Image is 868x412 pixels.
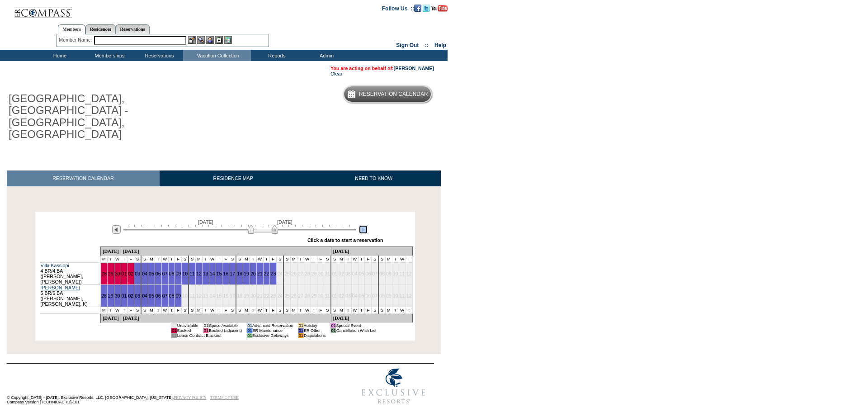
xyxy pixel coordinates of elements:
td: 05 [358,284,365,307]
td: S [277,256,283,262]
td: T [263,256,270,262]
td: Admin [301,50,350,61]
td: 04 [351,262,358,284]
td: T [155,256,161,262]
td: W [161,256,168,262]
a: 23 [270,271,276,276]
td: 12 [196,284,203,307]
td: 10 [392,262,399,284]
td: T [358,307,365,313]
a: 28 [101,271,107,276]
div: Member Name: [59,36,94,44]
td: W [351,256,358,262]
td: T [121,307,127,313]
td: 30 [317,262,324,284]
td: 11 [189,284,195,307]
td: T [311,256,317,262]
img: Impersonate [206,36,214,44]
td: W [161,307,168,313]
td: W [114,307,121,313]
td: 11 [399,284,406,307]
td: 18 [236,284,243,307]
td: Follow Us :: [382,5,414,12]
a: 08 [169,293,175,298]
td: W [304,307,311,313]
td: S [134,256,141,262]
td: T [406,256,412,262]
a: 04 [142,293,147,298]
a: 03 [135,271,140,276]
td: 4 BR/4 BA ([PERSON_NAME], [PERSON_NAME]) [40,262,101,284]
td: Holiday [304,323,326,328]
a: 01 [122,271,127,276]
a: Help [434,42,446,48]
td: T [358,256,365,262]
a: 15 [217,271,222,276]
td: S [236,307,243,313]
td: ER Maintenance [252,328,293,333]
td: 30 [317,284,324,307]
a: 02 [128,271,133,276]
td: M [196,307,203,313]
a: TERMS OF USE [210,395,239,400]
td: 15 [216,284,222,307]
td: Vacation Collection [183,50,251,61]
a: Reservations [116,24,150,34]
td: F [222,256,229,262]
a: [PERSON_NAME] [394,66,434,71]
td: M [338,256,345,262]
a: 06 [156,293,161,298]
a: 22 [264,271,269,276]
a: 11 [189,271,195,276]
td: M [196,256,203,262]
a: RESERVATION CALENDAR [7,170,160,186]
td: F [317,307,324,313]
h5: Reservation Calendar [359,91,428,97]
td: T [155,307,161,313]
td: 20 [250,284,256,307]
td: 09 [386,284,392,307]
a: 03 [135,293,140,298]
td: 01 [203,323,208,328]
td: F [317,256,324,262]
td: S [277,307,283,313]
td: M [291,307,297,313]
span: [DATE] [277,219,292,225]
a: Subscribe to our YouTube Channel [431,5,448,10]
a: 14 [210,271,215,276]
td: S [134,307,141,313]
td: 16 [222,284,229,307]
a: NEED TO KNOW [307,170,441,186]
td: W [304,256,311,262]
td: S [324,307,331,313]
a: 20 [250,271,256,276]
td: 01 [298,328,303,333]
td: 08 [378,284,385,307]
td: 11 [399,262,406,284]
a: 12 [196,271,202,276]
td: 05 [358,262,365,284]
td: W [209,256,216,262]
a: Sign Out [396,42,419,48]
a: [PERSON_NAME] [41,285,80,290]
td: M [148,256,155,262]
td: 01 [331,284,338,307]
td: S [331,307,338,313]
td: S [236,256,243,262]
span: :: [425,42,429,48]
img: Previous [112,225,121,234]
td: [DATE] [121,313,331,322]
td: 01 [171,323,177,328]
img: b_calculator.gif [224,36,232,44]
td: 28 [304,262,311,284]
td: 26 [291,284,297,307]
td: M [243,256,250,262]
td: 14 [209,284,216,307]
a: 04 [142,271,147,276]
td: W [256,307,263,313]
a: 18 [237,271,242,276]
td: 21 [256,284,263,307]
a: Members [58,24,85,34]
td: 01 [330,323,336,328]
td: 17 [229,284,236,307]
